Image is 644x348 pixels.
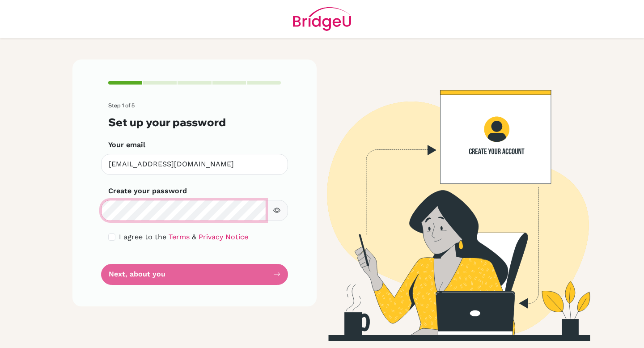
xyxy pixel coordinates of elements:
span: I agree to the [119,233,166,241]
label: Your email [108,140,145,150]
a: Terms [169,233,190,241]
span: & [192,233,196,241]
span: Step 1 of 5 [108,102,135,109]
input: Insert your email* [101,154,288,175]
h3: Set up your password [108,116,281,129]
label: Create your password [108,186,187,196]
a: Privacy Notice [199,233,248,241]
